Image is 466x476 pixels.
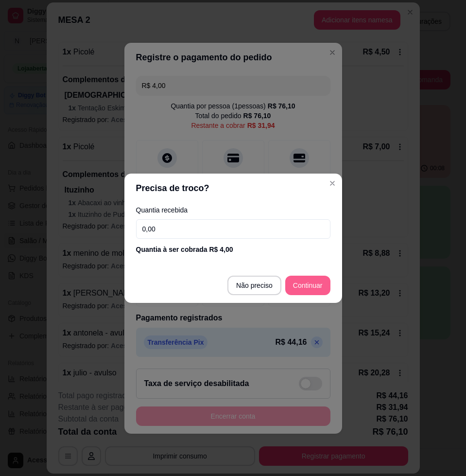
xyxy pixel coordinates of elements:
[227,276,281,295] button: Não preciso
[136,245,330,254] div: Quantia à ser cobrada R$ 4,00
[124,174,342,203] header: Precisa de troco?
[325,176,340,191] button: Close
[136,207,330,213] label: Quantia recebida
[285,276,330,295] button: Continuar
